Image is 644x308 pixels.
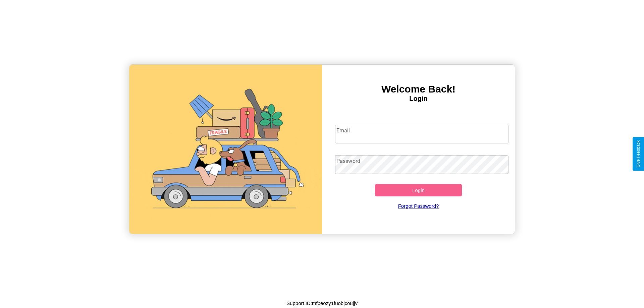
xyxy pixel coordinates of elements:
[636,140,641,168] div: Give Feedback
[375,184,462,196] button: Login
[322,83,515,95] h3: Welcome Back!
[322,95,515,103] h4: Login
[129,65,322,234] img: gif
[332,196,505,215] a: Forgot Password?
[286,299,358,308] p: Support ID: mfpeozy1fuobjco8jjv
